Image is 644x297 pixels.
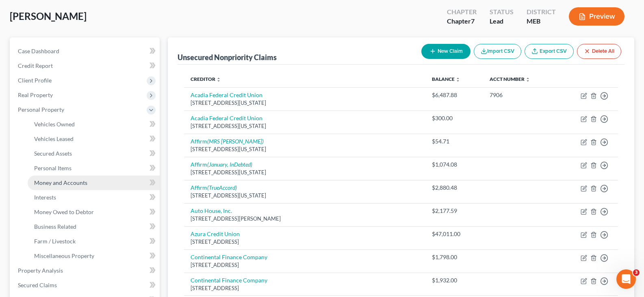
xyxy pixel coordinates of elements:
[10,10,87,22] span: [PERSON_NAME]
[191,145,419,153] div: [STREET_ADDRESS][US_STATE]
[34,165,72,171] span: Personal Items
[191,284,419,292] div: [STREET_ADDRESS]
[18,48,59,54] span: Case Dashboard
[34,208,94,215] span: Money Owed to Debtor
[34,238,76,245] span: Farm / Livestock
[432,91,476,99] div: $6,487.88
[28,117,160,132] a: Vehicles Owned
[34,223,76,230] span: Business Related
[474,44,521,59] button: Import CSV
[490,17,514,26] div: Lead
[432,76,460,82] a: Balance unfold_more
[432,207,476,215] div: $2,177.59
[191,122,419,130] div: [STREET_ADDRESS][US_STATE]
[28,146,160,161] a: Secured Assets
[18,77,52,84] span: Client Profile
[207,184,237,191] i: (TrueAccord)
[616,269,636,289] iframe: Intercom live chat
[28,132,160,146] a: Vehicles Leased
[432,253,476,261] div: $1,798.00
[525,77,530,82] i: unfold_more
[455,77,460,82] i: unfold_more
[525,44,574,59] a: Export CSV
[216,77,221,82] i: unfold_more
[432,137,476,145] div: $54.71
[207,138,264,145] i: (MRS [PERSON_NAME])
[471,17,475,25] span: 7
[432,230,476,238] div: $47,011.00
[577,44,621,59] button: Delete All
[34,194,56,201] span: Interests
[11,44,160,59] a: Case Dashboard
[11,59,160,73] a: Credit Report
[34,252,94,259] span: Miscellaneous Property
[527,17,556,26] div: MEB
[28,161,160,176] a: Personal Items
[191,115,262,121] a: Acadia Federal Credit Union
[28,249,160,263] a: Miscellaneous Property
[191,161,252,168] a: Affirm(January, InDebted)
[28,219,160,234] a: Business Related
[633,269,640,276] span: 3
[18,106,64,113] span: Personal Property
[191,238,419,246] div: [STREET_ADDRESS]
[447,7,477,17] div: Chapter
[28,234,160,249] a: Farm / Livestock
[34,135,74,142] span: Vehicles Leased
[18,62,53,69] span: Credit Report
[527,7,556,17] div: District
[421,44,471,59] button: New Claim
[490,76,530,82] a: Acct Number unfold_more
[191,207,232,214] a: Auto House, Inc.
[191,138,264,145] a: Affirm(MRS [PERSON_NAME])
[191,76,221,82] a: Creditor unfold_more
[490,7,514,17] div: Status
[191,169,419,176] div: [STREET_ADDRESS][US_STATE]
[178,52,277,62] div: Unsecured Nonpriority Claims
[34,179,87,186] span: Money and Accounts
[191,261,419,269] div: [STREET_ADDRESS]
[18,267,63,274] span: Property Analysis
[34,150,72,157] span: Secured Assets
[191,215,419,223] div: [STREET_ADDRESS][PERSON_NAME]
[432,184,476,192] div: $2,880.48
[191,192,419,199] div: [STREET_ADDRESS][US_STATE]
[191,277,267,284] a: Continental Finance Company
[432,114,476,122] div: $300.00
[447,17,477,26] div: Chapter
[432,160,476,169] div: $1,074.08
[28,205,160,219] a: Money Owed to Debtor
[18,91,53,98] span: Real Property
[207,161,252,168] i: (January, InDebted)
[191,91,262,98] a: Acadia Federal Credit Union
[11,278,160,293] a: Secured Claims
[28,176,160,190] a: Money and Accounts
[432,276,476,284] div: $1,932.00
[191,99,419,107] div: [STREET_ADDRESS][US_STATE]
[28,190,160,205] a: Interests
[490,91,551,99] div: 7906
[18,282,57,288] span: Secured Claims
[34,121,75,128] span: Vehicles Owned
[11,263,160,278] a: Property Analysis
[191,254,267,260] a: Continental Finance Company
[191,230,240,237] a: Azura Credit Union
[191,184,237,191] a: Affirm(TrueAccord)
[569,7,624,26] button: Preview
